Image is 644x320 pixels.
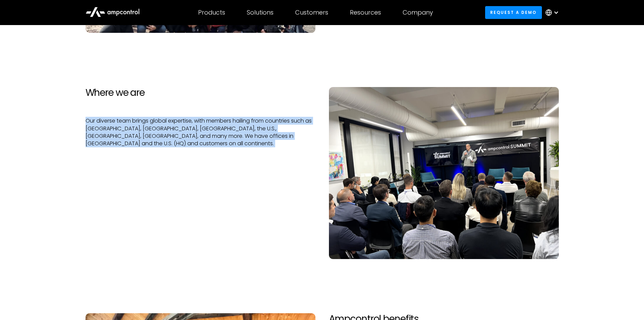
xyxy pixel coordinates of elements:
[403,9,433,16] div: Company
[86,117,315,148] p: Our diverse team brings global expertise, with members hailing from countries such as [GEOGRAPHIC...
[247,9,273,16] div: Solutions
[350,9,381,16] div: Resources
[485,6,542,19] a: Request a demo
[295,9,328,16] div: Customers
[86,87,315,99] h2: Where we are
[198,9,225,16] div: Products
